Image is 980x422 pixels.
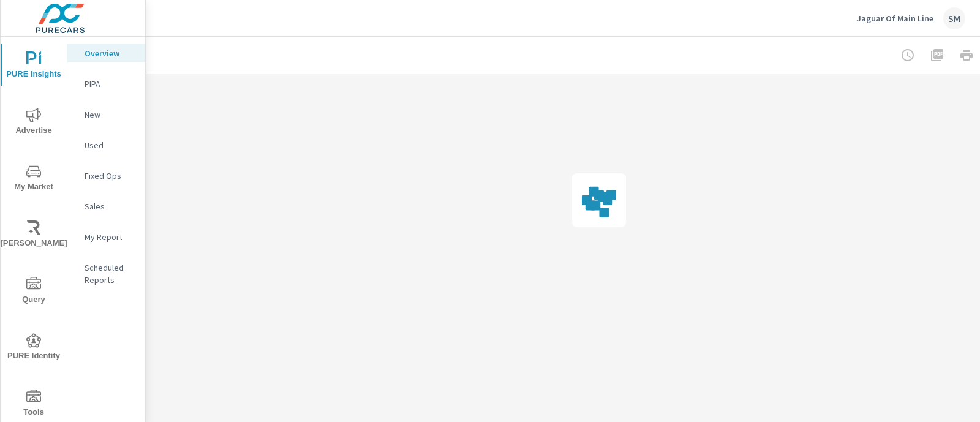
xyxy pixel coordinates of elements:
p: PIPA [85,78,135,90]
span: Tools [4,390,63,420]
div: Overview [67,44,145,62]
span: Query [4,277,63,307]
div: Sales [67,197,145,216]
span: Advertise [4,108,63,138]
div: SM [943,7,965,29]
span: PURE Insights [4,51,63,81]
p: Scheduled Reports [85,262,135,286]
p: Overview [85,47,135,59]
p: Sales [85,200,135,213]
span: [PERSON_NAME] [4,220,63,251]
div: New [67,105,145,124]
p: Jaguar Of Main Line [857,13,933,24]
div: Scheduled Reports [67,258,145,289]
span: My Market [4,164,63,194]
p: New [85,108,135,121]
div: My Report [67,228,145,246]
p: My Report [85,231,135,243]
div: PIPA [67,75,145,93]
span: PURE Identity [4,333,63,363]
p: Used [85,139,135,151]
div: Used [67,136,145,154]
p: Fixed Ops [85,170,135,182]
div: Fixed Ops [67,167,145,185]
